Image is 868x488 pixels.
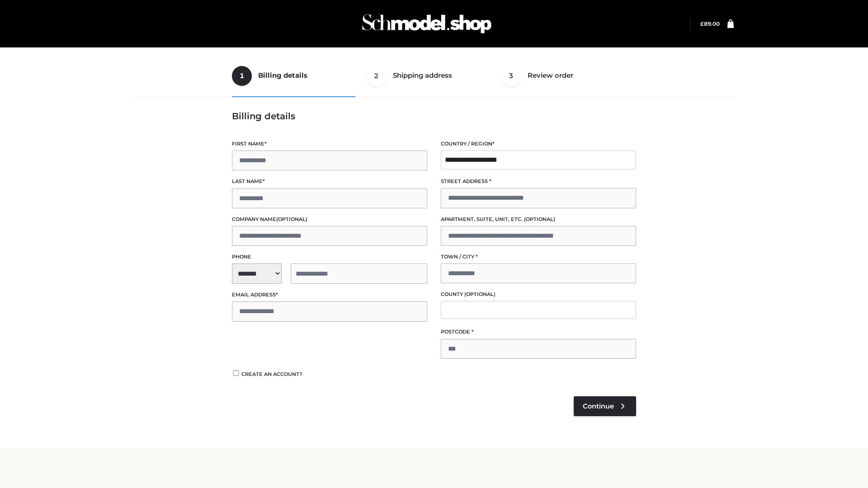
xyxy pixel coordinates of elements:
[464,291,495,297] span: (optional)
[241,371,302,377] span: Create an account?
[232,291,427,299] label: Email address
[583,402,614,410] span: Continue
[232,253,427,261] label: Phone
[574,396,636,416] a: Continue
[441,253,636,261] label: Town / City
[232,370,240,376] input: Create an account?
[232,111,636,122] h3: Billing details
[232,215,427,224] label: Company name
[700,20,704,27] span: £
[524,216,555,222] span: (optional)
[441,215,636,224] label: Apartment, suite, unit, etc.
[700,20,720,27] bdi: 89.00
[441,177,636,186] label: Street address
[232,177,427,186] label: Last name
[276,216,307,222] span: (optional)
[232,140,427,148] label: First name
[441,140,636,148] label: Country / Region
[441,290,636,299] label: County
[359,6,495,42] img: Schmodel Admin 964
[700,20,720,27] a: £89.00
[441,328,636,336] label: Postcode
